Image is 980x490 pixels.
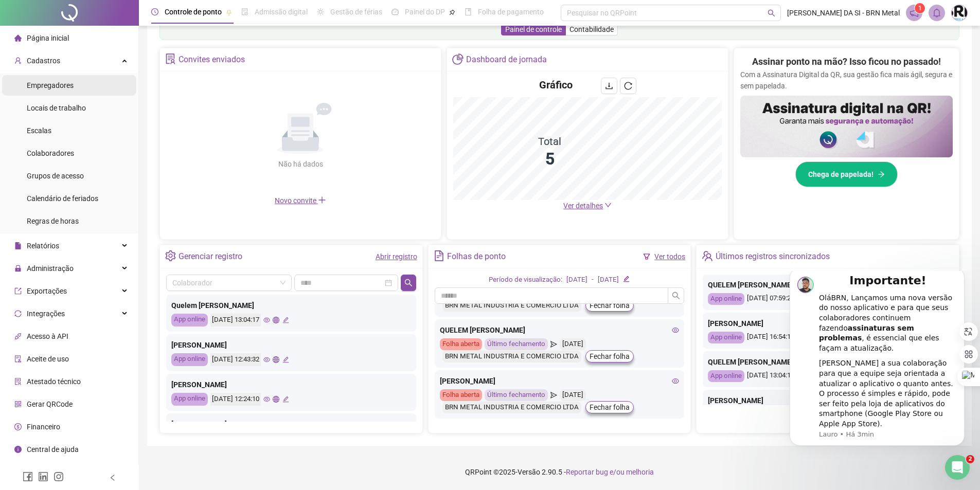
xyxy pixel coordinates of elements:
[440,389,482,401] div: Folha aberta
[171,419,411,430] div: [PERSON_NAME]
[171,300,411,311] div: Quelem [PERSON_NAME]
[966,455,974,463] span: 2
[210,393,261,406] div: [DATE] 12:24:10
[45,53,140,71] b: assinaturas sem problemas
[702,250,712,261] span: team
[585,350,634,362] button: Fechar folha
[241,8,248,15] span: file-done
[716,248,830,265] div: Últimos registros sincronizados
[787,7,900,19] span: [PERSON_NAME] DA SI - BRN Metal
[27,242,59,250] span: Relatórios
[485,338,548,350] div: Último fechamento
[604,202,612,209] span: down
[14,264,22,271] span: lock
[489,275,562,285] div: Período de visualização:
[14,355,22,362] span: audit
[27,104,86,112] span: Locais de trabalho
[263,317,270,323] span: eye
[273,396,279,403] span: global
[550,338,557,350] span: send
[391,8,399,15] span: dashboard
[404,279,413,287] span: search
[643,253,650,260] span: filter
[273,356,279,363] span: global
[14,445,22,452] span: info-circle
[672,292,680,300] span: search
[708,332,744,343] div: App online
[485,389,548,401] div: Último fechamento
[14,332,22,339] span: api
[27,217,79,225] span: Regras de horas
[452,53,463,64] span: pie-chart
[672,326,679,334] span: eye
[708,318,948,329] div: [PERSON_NAME]
[14,57,22,64] span: user-add
[14,310,22,317] span: sync
[27,194,98,203] span: Calendário de feriados
[672,377,679,385] span: eye
[282,317,289,323] span: edit
[932,8,941,17] span: bell
[569,25,614,33] span: Contabilidade
[165,8,222,16] span: Controle de ponto
[27,172,84,180] span: Grupos de acesso
[275,196,326,205] span: Novo convite
[795,161,898,187] button: Chega de papelada!
[447,248,506,265] div: Folhas de ponto
[27,287,67,295] span: Exportações
[405,8,445,16] span: Painel do DP
[585,401,634,413] button: Fechar folha
[539,78,573,92] h4: Gráfico
[263,396,270,403] span: eye
[585,299,634,312] button: Fechar folha
[45,3,183,157] div: Message content
[171,353,208,366] div: App online
[165,250,176,261] span: setting
[910,8,919,17] span: notification
[708,370,744,382] div: App online
[45,22,183,83] div: OláBRN, Lançamos uma nova versão do nosso aplicativo e para que seus colaboradores continuem faze...
[654,252,685,261] a: Ver todos
[27,126,51,135] span: Escalas
[317,8,324,15] span: sun
[623,276,630,282] span: edit
[14,400,22,407] span: qrcode
[605,82,613,90] span: download
[27,264,74,273] span: Administração
[27,423,60,431] span: Financeiro
[563,202,603,210] span: Ver detalhes
[945,455,970,480] iframe: Intercom live chat
[27,377,81,386] span: Atestado técnico
[253,158,348,170] div: Não há dados
[171,379,411,390] div: [PERSON_NAME]
[550,389,557,401] span: send
[708,356,948,368] div: QUELEM [PERSON_NAME]
[23,6,40,22] img: Profile image for Lauro
[442,351,581,362] div: BRN METAL INDUSTRIA E COMERCIO LTDA
[27,149,74,157] span: Colaboradores
[282,356,289,363] span: edit
[210,314,261,326] div: [DATE] 13:04:17
[171,314,208,326] div: App online
[27,310,65,318] span: Integrações
[38,471,48,482] span: linkedin
[263,356,270,363] span: eye
[708,395,948,406] div: [PERSON_NAME]
[440,375,680,387] div: [PERSON_NAME]
[449,9,455,15] span: pushpin
[566,275,587,285] div: [DATE]
[23,471,33,482] span: facebook
[442,300,581,312] div: BRN METAL INDUSTRIA E COMERCIO LTDA
[478,8,544,16] span: Folha de pagamento
[708,332,948,343] div: [DATE] 16:54:10
[518,468,540,476] span: Versão
[708,293,744,305] div: App online
[330,8,382,16] span: Gestão de férias
[27,81,74,89] span: Empregadores
[592,275,594,285] div: -
[563,202,612,210] a: Ver detalhes down
[560,338,586,350] div: [DATE]
[740,96,953,157] img: banner%2F02c71560-61a6-44d4-94b9-c8ab97240462.png
[768,9,775,17] span: search
[210,353,261,366] div: [DATE] 12:43:32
